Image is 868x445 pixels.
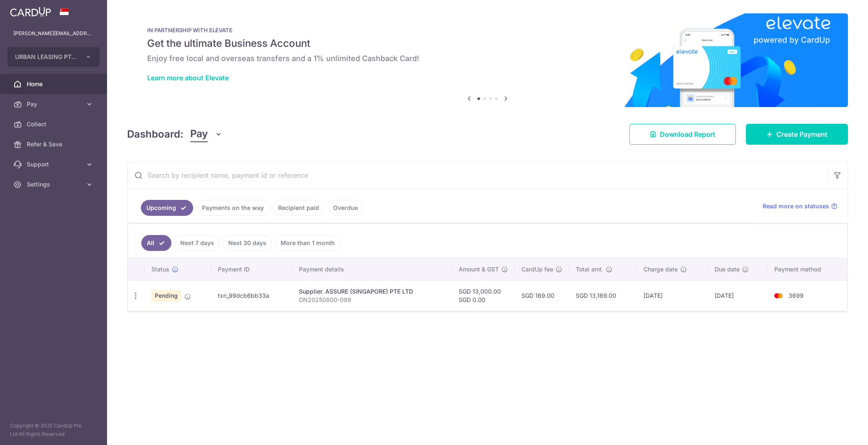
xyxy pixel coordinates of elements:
span: Settings [27,180,82,189]
span: Home [27,80,82,88]
span: URBAN LEASING PTE. LTD. [15,53,77,61]
span: Total amt. [576,265,603,274]
td: txn_99dcb6bb33a [211,280,292,311]
input: Search by recipient name, payment id or reference [128,162,827,189]
td: SGD 13,169.00 [569,280,637,311]
span: Read more on statuses [763,202,829,210]
button: Pay [190,126,222,142]
span: Due date [715,265,740,274]
span: Pending [151,290,181,302]
span: 3699 [789,292,804,299]
h4: Dashboard: [127,127,184,142]
td: [DATE] [637,280,708,311]
div: Supplier. ASSURE (SINGAPORE) PTE LTD [299,287,445,296]
a: Read more on statuses [763,202,837,210]
img: Renovation banner [127,13,848,107]
a: Overdue [328,200,363,216]
a: Next 7 days [175,235,220,251]
a: Payments on the way [197,200,269,216]
span: Create Payment [776,129,827,139]
p: IN PARTNERSHIP WITH ELEVATE [147,27,828,33]
button: URBAN LEASING PTE. LTD. [8,47,100,67]
p: [PERSON_NAME][EMAIL_ADDRESS][DOMAIN_NAME] [13,29,94,38]
img: CardUp [10,7,51,17]
span: Support [27,160,82,169]
th: Payment method [768,258,847,280]
h6: Enjoy free local and overseas transfers and a 1% unlimited Cashback Card! [147,54,828,64]
span: Status [151,265,169,274]
p: DN20250800-099 [299,296,445,304]
span: CardUp fee [521,265,553,274]
a: Recipient paid [273,200,324,216]
td: SGD 169.00 [515,280,569,311]
a: All [141,235,171,251]
span: Charge date [643,265,678,274]
span: Amount & GST [459,265,499,274]
td: [DATE] [708,280,768,311]
a: Upcoming [141,200,193,216]
img: Bank Card [770,291,787,301]
span: Pay [27,100,82,108]
span: Refer & Save [27,140,82,148]
span: Download Report [660,129,715,139]
a: Create Payment [746,124,848,145]
span: Pay [190,126,208,142]
th: Payment details [292,258,452,280]
a: Download Report [629,124,736,145]
a: Learn more about Elevate [147,74,229,82]
th: Payment ID [211,258,292,280]
a: More than 1 month [275,235,340,251]
td: SGD 13,000.00 SGD 0.00 [452,280,515,311]
h5: Get the ultimate Business Account [147,37,828,50]
span: Collect [27,120,82,128]
a: Next 30 days [223,235,272,251]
